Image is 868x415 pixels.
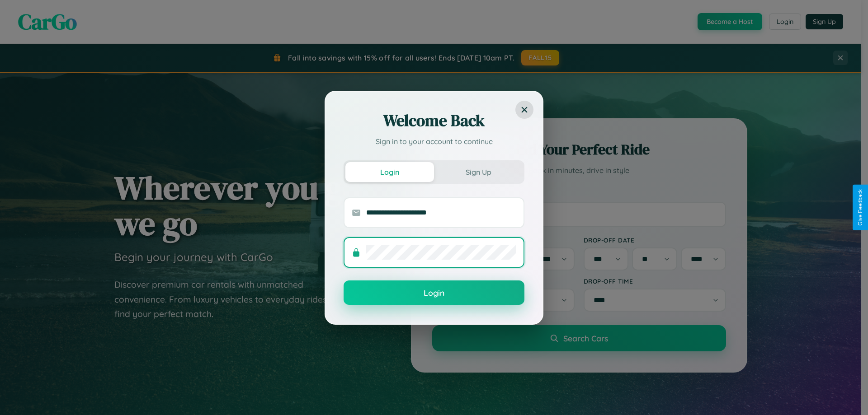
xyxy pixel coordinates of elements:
button: Login [345,162,434,182]
div: Give Feedback [857,189,863,226]
h2: Welcome Back [344,110,524,131]
button: Sign Up [434,162,523,182]
p: Sign in to your account to continue [344,136,524,147]
button: Login [344,280,524,305]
